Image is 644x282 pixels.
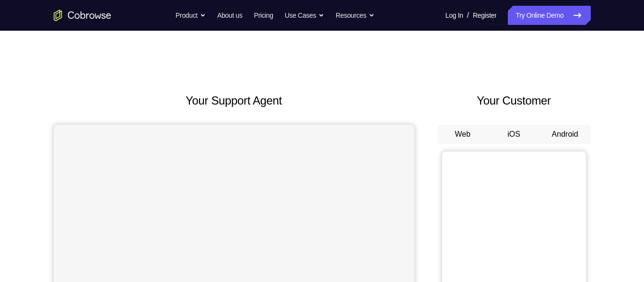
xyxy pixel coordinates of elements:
[254,6,273,25] a: Pricing
[54,92,414,109] h2: Your Support Agent
[437,125,489,144] button: Web
[508,6,590,25] a: Try Online Demo
[539,125,591,144] button: Android
[445,6,463,25] a: Log In
[285,6,324,25] button: Use Cases
[176,6,206,25] button: Product
[217,6,242,25] a: About us
[336,6,375,25] button: Resources
[467,10,469,21] span: /
[473,6,496,25] a: Register
[54,10,111,21] a: Go to the home page
[488,125,539,144] button: iOS
[437,92,591,109] h2: Your Customer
